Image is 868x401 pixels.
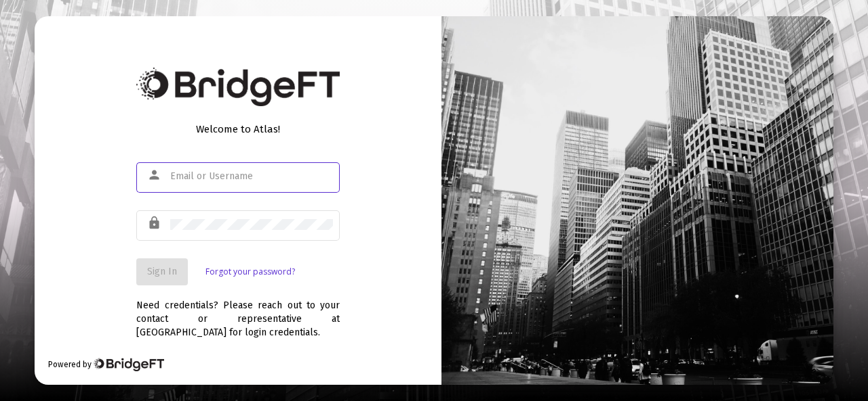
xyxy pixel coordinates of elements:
span: Sign In [147,266,177,277]
input: Email or Username [170,171,333,182]
a: Forgot your password? [205,265,295,279]
div: Welcome to Atlas! [136,122,340,136]
mat-icon: person [147,167,163,183]
div: Need credentials? Please reach out to your contact or representative at [GEOGRAPHIC_DATA] for log... [136,285,340,339]
img: Bridge Financial Technology Logo [136,68,340,106]
div: Powered by [48,358,164,371]
mat-icon: lock [147,215,163,231]
button: Sign In [136,258,188,285]
img: Bridge Financial Technology Logo [93,358,164,371]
